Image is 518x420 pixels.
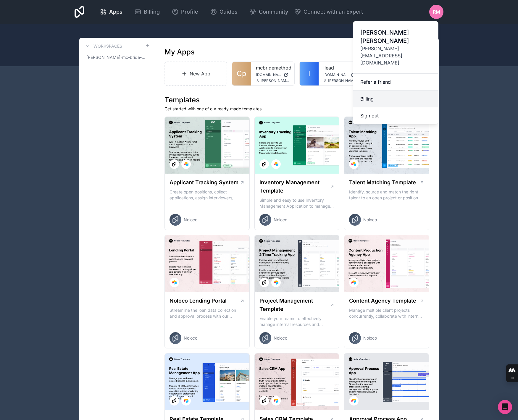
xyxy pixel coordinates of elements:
[220,8,238,16] span: Guides
[300,62,319,85] a: I
[205,5,242,18] a: Guides
[433,8,440,15] span: RM
[256,64,290,71] a: mcbridemethod
[349,178,416,187] h1: Talent Matching Template
[353,91,438,107] a: Billing
[323,64,357,71] a: ilead
[164,95,429,105] h1: Templates
[351,280,356,285] img: Airtable Logo
[363,217,377,223] span: Noloco
[86,54,145,60] span: [PERSON_NAME]-mc-bride-workspace
[349,189,424,201] p: Identify, source and match the right talent to an open project or position with our Talent Matchi...
[245,5,293,18] a: Community
[170,189,245,201] p: Create open positions, collect applications, assign interviewers, centralise candidate feedback a...
[349,307,424,319] p: Manage multiple client projects concurrently, collaborate with internal and external stakeholders...
[274,217,287,223] span: Noloco
[294,8,363,16] button: Connect with an Expert
[184,217,197,223] span: Noloco
[232,62,251,85] a: Cp
[259,178,330,195] h1: Inventory Management Template
[274,335,287,341] span: Noloco
[274,162,278,167] img: Airtable Logo
[323,72,357,77] a: [DOMAIN_NAME]
[328,78,357,83] span: [PERSON_NAME][EMAIL_ADDRESS][DOMAIN_NAME]
[256,72,281,77] span: [DOMAIN_NAME]
[95,5,127,18] a: Apps
[164,62,227,86] a: New App
[304,8,363,16] span: Connect with an Expert
[274,398,278,403] img: Airtable Logo
[351,162,356,167] img: Airtable Logo
[261,78,290,83] span: [PERSON_NAME][EMAIL_ADDRESS][DOMAIN_NAME]
[170,297,227,305] h1: Noloco Lending Portal
[109,8,122,16] span: Apps
[170,178,238,187] h1: Applicant Tracking System
[274,280,278,285] img: Airtable Logo
[259,8,288,16] span: Community
[184,335,197,341] span: Noloco
[170,307,245,319] p: Streamline the loan data collection and approval process with our Lending Portal template.
[172,280,177,285] img: Airtable Logo
[93,43,122,49] h3: Workspaces
[237,69,246,78] span: Cp
[84,52,150,63] a: [PERSON_NAME]-mc-bride-workspace
[308,69,310,78] span: I
[164,47,195,57] h1: My Apps
[351,398,356,403] img: Airtable Logo
[84,43,122,50] a: Workspaces
[360,45,431,66] span: [PERSON_NAME][EMAIL_ADDRESS][DOMAIN_NAME]
[167,5,203,18] a: Profile
[363,335,377,341] span: Noloco
[259,297,330,313] h1: Project Management Template
[259,197,335,209] p: Simple and easy to use Inventory Management Application to manage your stock, orders and Manufact...
[184,398,188,403] img: Airtable Logo
[353,107,438,124] button: Sign out
[259,316,335,327] p: Enable your teams to effectively manage internal resources and execute client projects on time.
[349,297,416,305] h1: Content Agency Template
[360,28,431,45] span: [PERSON_NAME] [PERSON_NAME]
[144,8,160,16] span: Billing
[164,106,429,112] p: Get started with one of our ready-made templates
[256,72,290,77] a: [DOMAIN_NAME]
[498,400,512,414] div: Open Intercom Messenger
[181,8,198,16] span: Profile
[130,5,164,18] a: Billing
[353,74,438,91] a: Refer a friend
[323,72,349,77] span: [DOMAIN_NAME]
[184,162,188,167] img: Airtable Logo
